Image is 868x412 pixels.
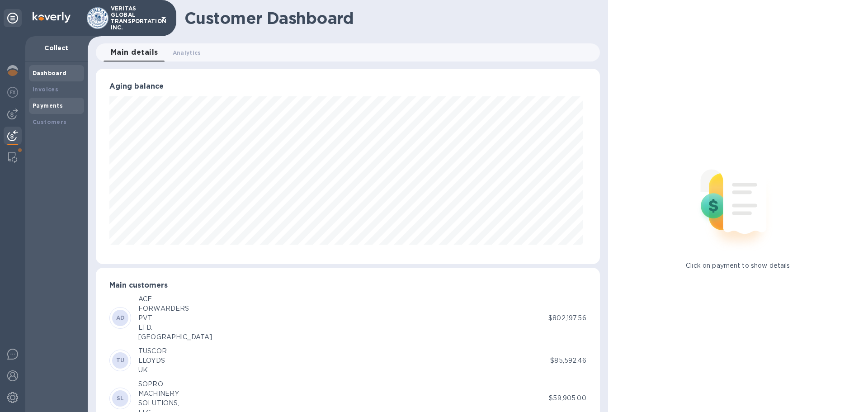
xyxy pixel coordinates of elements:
[109,281,586,290] h3: Main customers
[549,393,586,403] p: $59,905.00
[116,357,125,364] b: TU
[33,86,58,93] b: Invoices
[7,87,18,98] img: Foreign exchange
[138,294,212,304] div: ACE
[138,365,167,375] div: UK
[138,398,179,408] div: SOLUTIONS,
[33,70,67,76] b: Dashboard
[111,46,158,59] span: Main details
[138,356,167,365] div: LLOYDS
[33,12,71,23] img: Logo
[138,304,212,313] div: FORWARDERS
[138,346,167,356] div: TUSCOR
[117,395,124,402] b: SL
[33,102,63,109] b: Payments
[548,313,586,323] p: $802,197.56
[138,332,212,342] div: [GEOGRAPHIC_DATA]
[138,313,212,323] div: PVT
[138,389,179,398] div: MACHINERY
[33,118,67,125] b: Customers
[184,9,594,28] h1: Customer Dashboard
[116,314,125,321] b: AD
[109,82,586,91] h3: Aging balance
[33,43,80,52] p: Collect
[138,379,179,389] div: SOPRO
[173,48,201,57] span: Analytics
[686,261,790,270] p: Click on payment to show details
[138,323,212,332] div: LTD.
[550,356,586,365] p: $85,592.46
[111,5,156,31] p: VERITAS GLOBAL TRANSPORTATION INC.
